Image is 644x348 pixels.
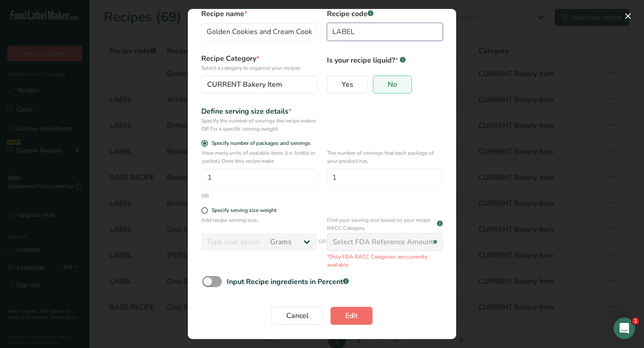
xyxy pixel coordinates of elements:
label: Recipe code [327,8,443,19]
span: No [388,80,397,89]
input: Type your serving size here [201,233,265,251]
div: OR [201,192,209,200]
span: Specify number of packages and servings [208,140,310,147]
p: Add recipe serving size.. [201,216,317,229]
p: *Only FDA RACC Categories are currently available [327,253,443,269]
p: Select a category to organize your recipes [201,64,317,72]
p: How many units of sealable items (i.e. bottle or packet) Does this recipe make. [202,149,317,165]
span: OR [318,230,326,269]
span: Cancel [286,310,309,321]
p: Find your serving size based on your recipe RACC Category [327,216,435,232]
span: 1 [632,318,639,325]
button: Edit [330,307,373,325]
span: CURRENT Bakery Item [207,79,282,90]
p: Is your recipe liquid? [327,53,443,66]
div: Define serving size details [201,106,317,117]
div: Select FDA Reference Amount [333,237,433,247]
input: Type your recipe name here [201,23,317,41]
label: Recipe Category [201,53,317,72]
button: CURRENT Bakery Item [201,76,317,93]
button: Cancel [271,307,323,325]
iframe: Intercom live chat [614,318,635,339]
div: Specify the number of servings the recipe makes OR Fix a specific serving weight [201,117,317,133]
label: Recipe name [201,8,317,19]
div: Input Recipe ingredients in Percent [227,276,349,287]
div: Specify serving size weight [212,207,276,214]
p: The number of servings that each package of your product has. [327,149,442,165]
input: Type your recipe code here [327,23,443,41]
span: Edit [345,310,358,321]
span: Yes [342,80,353,89]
